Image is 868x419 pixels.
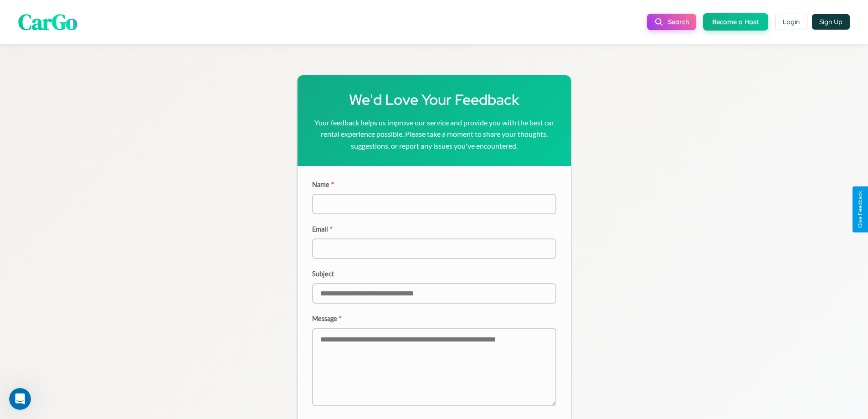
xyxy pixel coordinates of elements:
span: CarGo [18,7,77,37]
button: Sign Up [812,14,850,30]
iframe: Intercom live chat [9,388,31,410]
label: Subject [312,270,556,278]
label: Name [312,181,556,188]
button: Login [775,14,807,30]
button: Become a Host [703,13,768,31]
button: Search [647,14,696,30]
div: Give Feedback [857,191,863,228]
label: Email [312,225,556,233]
label: Message [312,315,556,322]
span: Search [668,18,689,26]
p: Your feedback helps us improve our service and provide you with the best car rental experience po... [312,117,556,152]
h1: We'd Love Your Feedback [312,90,556,109]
